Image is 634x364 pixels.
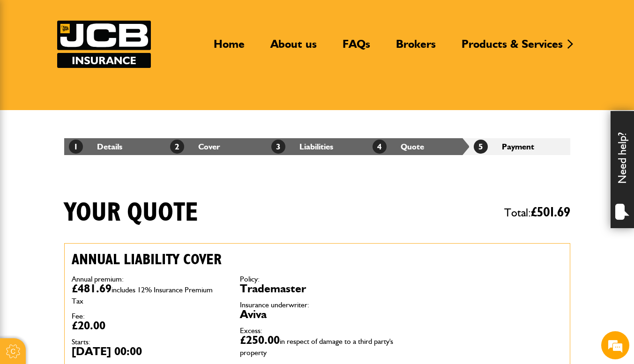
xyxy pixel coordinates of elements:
[170,141,220,151] a: 2Cover
[72,338,226,346] dt: Starts:
[64,197,198,229] h1: Your quote
[240,327,394,334] dt: Excess:
[469,138,570,155] li: Payment
[240,334,394,357] dd: £250.00
[336,37,377,59] a: FAQs
[368,138,469,155] li: Quote
[72,285,213,305] span: includes 12% Insurance Premium Tax
[72,312,226,320] dt: Fee:
[240,283,394,294] dd: Trademaster
[455,37,570,59] a: Products & Services
[57,21,151,68] img: JCB Insurance Services logo
[240,309,394,320] dd: Aviva
[271,140,285,154] span: 3
[170,140,184,154] span: 2
[72,346,226,357] dd: [DATE] 00:00
[531,206,570,219] span: £
[474,140,488,154] span: 5
[537,206,570,219] span: 501.69
[611,111,634,228] div: Need help?
[72,320,226,331] dd: £20.00
[72,283,226,305] dd: £481.69
[263,37,324,59] a: About us
[72,275,226,283] dt: Annual premium:
[207,37,252,59] a: Home
[240,301,394,309] dt: Insurance underwriter:
[69,140,83,154] span: 1
[240,337,393,357] span: in respect of damage to a third party's property
[389,37,443,59] a: Brokers
[373,140,387,154] span: 4
[504,202,570,223] span: Total:
[72,251,395,268] h2: Annual liability cover
[240,275,394,283] dt: Policy:
[271,141,333,151] a: 3Liabilities
[57,21,151,68] a: JCB Insurance Services
[69,141,122,151] a: 1Details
